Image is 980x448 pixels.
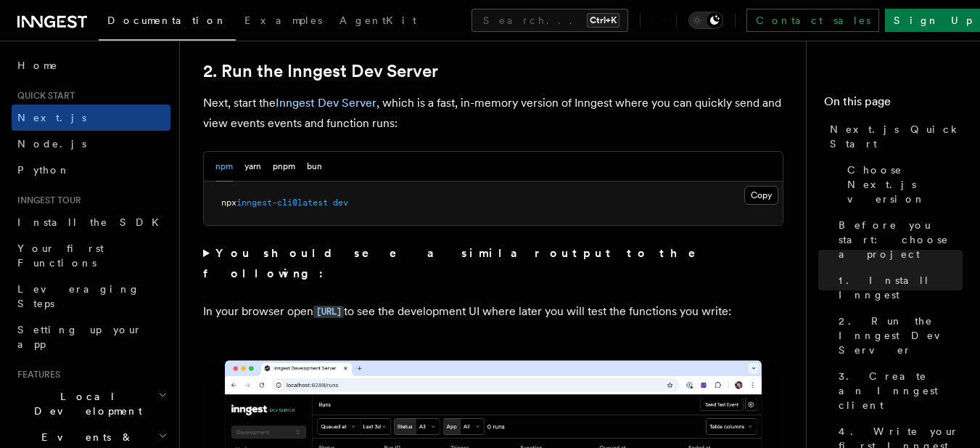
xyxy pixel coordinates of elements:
span: Install the SDK [17,216,168,228]
a: Home [12,52,170,78]
span: Quick start [12,90,75,102]
span: Next.js [17,112,86,123]
a: Leveraging Steps [12,276,170,317]
a: Python [12,157,170,183]
button: yarn [244,152,261,182]
a: 3. Create an Inngest client [833,363,963,418]
a: Next.js [12,105,170,131]
button: Search...Ctrl+K [472,9,628,32]
span: inngest-cli@latest [236,197,328,208]
span: Local Development [12,389,158,418]
button: Local Development [12,383,170,424]
a: AgentKit [331,4,425,39]
p: Next, start the , which is a fast, in-memory version of Inngest where you can quickly send and vi... [203,93,783,134]
span: AgentKit [339,15,416,26]
span: npx [221,197,236,208]
button: Copy [744,186,778,205]
p: In your browser open to see the development UI where later you will test the functions you write: [203,301,783,322]
span: Home [17,58,58,73]
a: Before you start: choose a project [833,212,963,267]
span: Leveraging Steps [17,283,140,309]
a: Install the SDK [12,209,170,235]
span: 2. Run the Inngest Dev Server [839,314,963,357]
a: Next.js Quick Start [824,116,963,157]
a: 2. Run the Inngest Dev Server [833,308,963,363]
a: Setting up your app [12,317,170,357]
span: Features [12,369,60,380]
a: 2. Run the Inngest Dev Server [203,61,438,81]
a: Documentation [99,4,236,41]
a: Examples [236,4,331,39]
a: Choose Next.js version [841,157,963,212]
span: Python [17,164,70,176]
span: Before you start: choose a project [839,218,963,261]
a: 1. Install Inngest [833,267,963,308]
span: Documentation [107,15,227,26]
span: Choose Next.js version [847,163,963,206]
span: Inngest tour [12,195,81,206]
h4: On this page [824,93,963,116]
a: Your first Functions [12,235,170,276]
button: Toggle dark mode [688,12,723,29]
summary: You should see a similar output to the following: [203,243,783,284]
span: 1. Install Inngest [839,273,963,302]
a: Contact sales [746,9,879,32]
span: Setting up your app [17,324,142,350]
span: Next.js Quick Start [830,122,963,151]
a: Inngest Dev Server [276,96,376,110]
button: npm [215,152,233,182]
code: [URL] [313,306,344,318]
span: 3. Create an Inngest client [839,369,963,412]
span: Examples [244,15,322,26]
span: Node.js [17,138,86,150]
a: Node.js [12,131,170,157]
strong: You should see a similar output to the following: [203,246,716,280]
span: Your first Functions [17,243,104,269]
kbd: Ctrl+K [587,13,619,28]
button: bun [307,152,322,182]
a: [URL] [313,304,344,318]
button: pnpm [273,152,295,182]
span: dev [333,197,348,208]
